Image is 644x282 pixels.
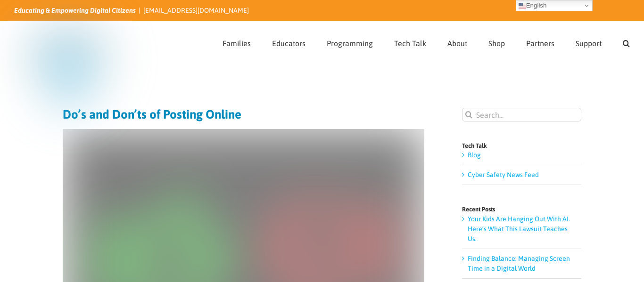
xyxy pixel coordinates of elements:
a: Shop [488,21,505,63]
h4: Recent Posts [462,206,581,212]
h4: Tech Talk [462,143,581,149]
img: Savvy Cyber Kids Logo [14,24,122,118]
span: Educators [272,40,305,47]
span: Support [576,40,602,47]
a: Cyber Safety News Feed [468,171,539,178]
input: Search... [462,108,581,121]
a: Families [223,21,251,63]
a: About [447,21,467,63]
span: Programming [327,40,373,47]
span: Families [223,40,251,47]
a: Educators [272,21,305,63]
i: Educating & Empowering Digital Citizens [14,7,136,14]
a: Search [623,21,630,63]
img: en [519,2,526,9]
span: About [447,40,467,47]
a: Finding Balance: Managing Screen Time in a Digital World [468,255,570,272]
input: Search [462,108,476,121]
a: Programming [327,21,373,63]
span: Partners [526,40,554,47]
h1: Do’s and Don’ts of Posting Online [63,108,424,121]
a: Support [576,21,602,63]
a: [EMAIL_ADDRESS][DOMAIN_NAME] [143,7,249,14]
a: Blog [468,151,481,159]
span: Shop [488,40,505,47]
nav: Main Menu [223,21,630,63]
span: Tech Talk [394,40,426,47]
a: Partners [526,21,554,63]
a: Your Kids Are Hanging Out With AI. Here’s What This Lawsuit Teaches Us. [468,215,570,242]
a: Tech Talk [394,21,426,63]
